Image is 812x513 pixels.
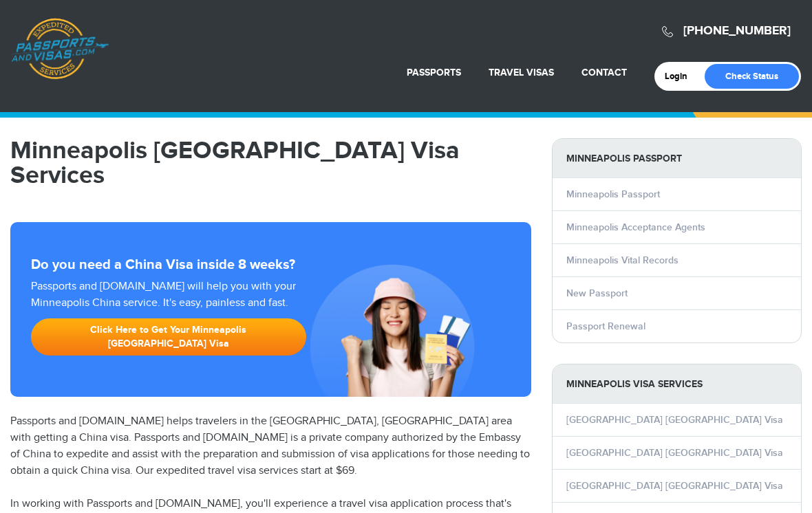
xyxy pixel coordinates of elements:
[553,139,801,178] strong: Minneapolis Passport
[11,18,109,80] a: Passports & [DOMAIN_NAME]
[566,447,783,459] a: [GEOGRAPHIC_DATA] [GEOGRAPHIC_DATA] Visa
[31,318,306,356] a: Click Here to Get Your Minneapolis [GEOGRAPHIC_DATA] Visa
[566,287,628,299] a: New Passport
[553,364,801,404] strong: Minneapolis Visa Services
[705,64,799,89] a: Check Status
[581,67,627,78] a: Contact
[566,480,783,492] a: [GEOGRAPHIC_DATA] [GEOGRAPHIC_DATA] Visa
[407,67,461,78] a: Passports
[566,320,645,332] a: Passport Renewal
[25,279,312,362] div: Passports and [DOMAIN_NAME] will help you with your Minneapolis China service. It's easy, painles...
[665,71,697,82] a: Login
[10,138,531,188] h1: Minneapolis [GEOGRAPHIC_DATA] Visa Services
[683,23,791,39] a: [PHONE_NUMBER]
[566,188,660,200] a: Minneapolis Passport
[566,254,679,266] a: Minneapolis Vital Records
[489,67,554,78] a: Travel Visas
[31,256,511,273] strong: Do you need a China Visa inside 8 weeks?
[566,414,783,426] a: [GEOGRAPHIC_DATA] [GEOGRAPHIC_DATA] Visa
[566,221,705,233] a: Minneapolis Acceptance Agents
[10,413,531,479] p: Passports and [DOMAIN_NAME] helps travelers in the [GEOGRAPHIC_DATA], [GEOGRAPHIC_DATA] area with...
